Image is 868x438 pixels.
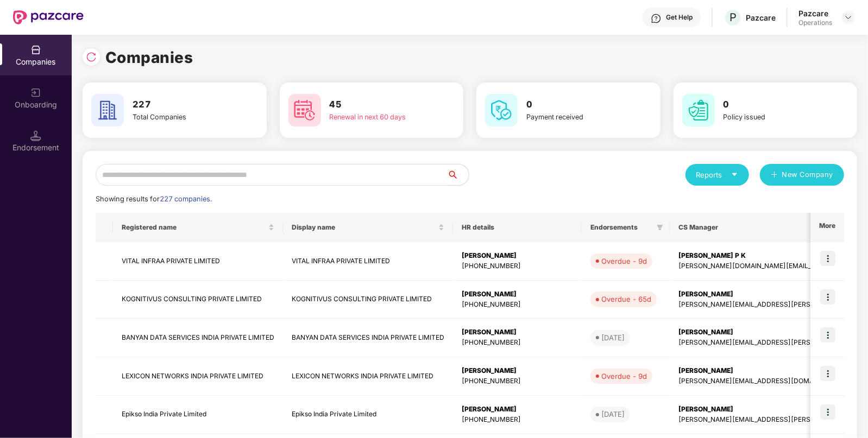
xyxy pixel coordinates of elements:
span: 227 companies. [160,195,212,203]
img: icon [820,327,835,342]
th: More [810,213,844,242]
span: filter [657,224,663,231]
img: svg+xml;base64,PHN2ZyB4bWxucz0iaHR0cDovL3d3dy53My5vcmcvMjAwMC9zdmciIHdpZHRoPSI2MCIgaGVpZ2h0PSI2MC... [485,94,518,126]
th: HR details [453,213,582,242]
div: [PHONE_NUMBER] [462,261,573,271]
span: search [446,170,469,179]
img: svg+xml;base64,PHN2ZyB4bWxucz0iaHR0cDovL3d3dy53My5vcmcvMjAwMC9zdmciIHdpZHRoPSI2MCIgaGVpZ2h0PSI2MC... [91,94,124,126]
td: BANYAN DATA SERVICES INDIA PRIVATE LIMITED [113,319,283,357]
button: search [446,164,469,186]
span: Endorsements [590,223,652,232]
img: New Pazcare Logo [13,10,84,24]
span: caret-down [731,171,738,178]
img: svg+xml;base64,PHN2ZyB3aWR0aD0iMTQuNSIgaGVpZ2h0PSIxNC41IiB2aWV3Qm94PSIwIDAgMTYgMTYiIGZpbGw9Im5vbm... [30,130,41,141]
div: [DATE] [601,332,625,343]
span: New Company [782,169,834,180]
div: Payment received [526,112,620,123]
img: svg+xml;base64,PHN2ZyBpZD0iUmVsb2FkLTMyeDMyIiB4bWxucz0iaHR0cDovL3d3dy53My5vcmcvMjAwMC9zdmciIHdpZH... [86,52,97,62]
span: Registered name [122,223,266,232]
div: [PHONE_NUMBER] [462,338,573,348]
h3: 227 [133,98,226,112]
h3: 0 [526,98,620,112]
div: [PHONE_NUMBER] [462,300,573,310]
div: Total Companies [133,112,226,123]
td: KOGNITIVUS CONSULTING PRIVATE LIMITED [113,281,283,319]
td: KOGNITIVUS CONSULTING PRIVATE LIMITED [283,281,453,319]
div: Operations [798,18,832,27]
div: Reports [696,169,738,180]
img: icon [820,251,835,266]
th: Registered name [113,213,283,242]
button: plusNew Company [760,164,844,186]
div: Overdue - 9d [601,256,647,266]
div: [PERSON_NAME] [462,366,573,376]
img: svg+xml;base64,PHN2ZyBpZD0iSGVscC0zMngzMiIgeG1sbnM9Imh0dHA6Ly93d3cudzMub3JnLzIwMDAvc3ZnIiB3aWR0aD... [651,13,662,24]
div: [PERSON_NAME] [462,404,573,415]
div: Overdue - 9d [601,371,647,382]
span: plus [771,171,778,180]
td: Epikso India Private Limited [283,396,453,434]
td: Epikso India Private Limited [113,396,283,434]
div: [PERSON_NAME] [462,251,573,261]
th: Display name [283,213,453,242]
img: svg+xml;base64,PHN2ZyBpZD0iRHJvcGRvd24tMzJ4MzIiIHhtbG5zPSJodHRwOi8vd3d3LnczLm9yZy8yMDAwL3N2ZyIgd2... [844,13,853,22]
div: Renewal in next 60 days [330,112,423,123]
span: Display name [292,223,436,232]
div: Overdue - 65d [601,294,651,304]
td: VITAL INFRAA PRIVATE LIMITED [283,242,453,281]
td: LEXICON NETWORKS INDIA PRIVATE LIMITED [113,357,283,396]
img: svg+xml;base64,PHN2ZyB3aWR0aD0iMjAiIGhlaWdodD0iMjAiIHZpZXdCb3g9IjAgMCAyMCAyMCIgZmlsbD0ibm9uZSIgeG... [30,87,41,98]
td: BANYAN DATA SERVICES INDIA PRIVATE LIMITED [283,319,453,357]
img: svg+xml;base64,PHN2ZyB4bWxucz0iaHR0cDovL3d3dy53My5vcmcvMjAwMC9zdmciIHdpZHRoPSI2MCIgaGVpZ2h0PSI2MC... [682,94,715,126]
div: Pazcare [798,8,832,18]
h1: Companies [105,46,193,69]
div: [PHONE_NUMBER] [462,376,573,386]
img: svg+xml;base64,PHN2ZyB4bWxucz0iaHR0cDovL3d3dy53My5vcmcvMjAwMC9zdmciIHdpZHRoPSI2MCIgaGVpZ2h0PSI2MC... [288,94,321,126]
div: [PHONE_NUMBER] [462,415,573,425]
img: icon [820,366,835,381]
h3: 45 [330,98,423,112]
div: Get Help [666,13,693,22]
div: [PERSON_NAME] [462,327,573,338]
span: Showing results for [96,195,212,203]
span: filter [655,221,665,234]
img: svg+xml;base64,PHN2ZyBpZD0iQ29tcGFuaWVzIiB4bWxucz0iaHR0cDovL3d3dy53My5vcmcvMjAwMC9zdmciIHdpZHRoPS... [30,45,41,55]
span: P [729,11,737,24]
td: LEXICON NETWORKS INDIA PRIVATE LIMITED [283,357,453,396]
img: icon [820,404,835,420]
div: Pazcare [746,12,776,23]
td: VITAL INFRAA PRIVATE LIMITED [113,242,283,281]
div: [PERSON_NAME] [462,289,573,300]
img: icon [820,289,835,304]
div: [DATE] [601,409,625,420]
h3: 0 [724,98,817,112]
div: Policy issued [724,112,817,123]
